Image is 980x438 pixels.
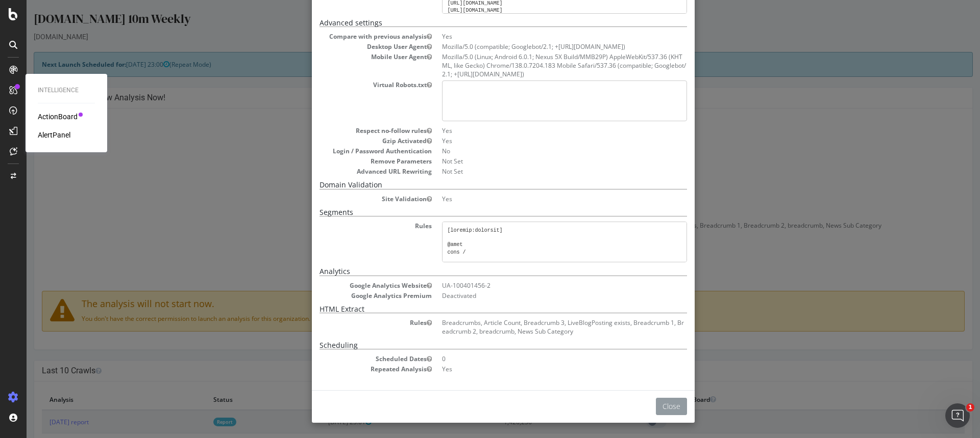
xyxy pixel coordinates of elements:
dd: UA-100401456-2 [415,281,660,290]
dt: Google Analytics Website [293,281,405,290]
dd: 0 [415,354,660,363]
dt: Virtual Robots.txt [293,80,405,89]
dt: Rules [293,318,405,327]
dt: Login / Password Authentication [293,147,405,155]
dt: Site Validation [293,195,405,203]
h5: HTML Extract [293,305,660,313]
dd: Deactivated [415,291,660,300]
dt: Rules [293,222,405,230]
span: 1 [966,403,974,412]
dd: No [415,147,660,155]
dd: Yes [415,195,660,203]
dd: Not Set [415,157,660,166]
dd: Mozilla/5.0 (Linux; Android 6.0.1; Nexus 5X Build/MMB29P) AppleWebKit/537.36 (KHTML, like Gecko) ... [415,52,660,78]
dt: Remove Parameters [293,157,405,166]
dt: Desktop User Agent [293,42,405,51]
dd: Yes [415,32,660,41]
a: AlertPanel [38,130,70,140]
dd: Yes [415,136,660,145]
h5: Segments [293,208,660,216]
dt: Google Analytics Premium [293,291,405,300]
dt: Scheduled Dates [293,354,405,363]
h5: Analytics [293,267,660,276]
dd: Breadcrumbs, Article Count, Breadcrumb 3, LiveBlogPosting exists, Breadcrumb 1, Breadcrumb 2, bre... [415,318,660,336]
dt: Respect no-follow rules [293,126,405,135]
dd: Yes [415,365,660,373]
dd: Yes [415,126,660,135]
h5: Scheduling [293,341,660,349]
dt: Mobile User Agent [293,52,405,61]
dt: Advanced URL Rewriting [293,167,405,176]
div: Intelligence [38,86,95,95]
dt: Repeated Analysis [293,365,405,373]
pre: [loremip:dolorsit] @amet cons / @adi elit */sed/* @doeiu/temporin/utlabo-et-dolorem aliq /enima/m... [415,222,660,262]
dt: Gzip Activated [293,136,405,145]
iframe: Intercom live chat [945,403,970,428]
h5: Advanced settings [293,19,660,27]
dd: Mozilla/5.0 (compatible; Googlebot/2.1; +[URL][DOMAIN_NAME]) [415,42,660,51]
a: ActionBoard [38,112,78,122]
dt: Compare with previous analysis [293,32,405,41]
dd: Not Set [415,167,660,176]
button: Close [629,398,660,415]
h5: Domain Validation [293,181,660,189]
